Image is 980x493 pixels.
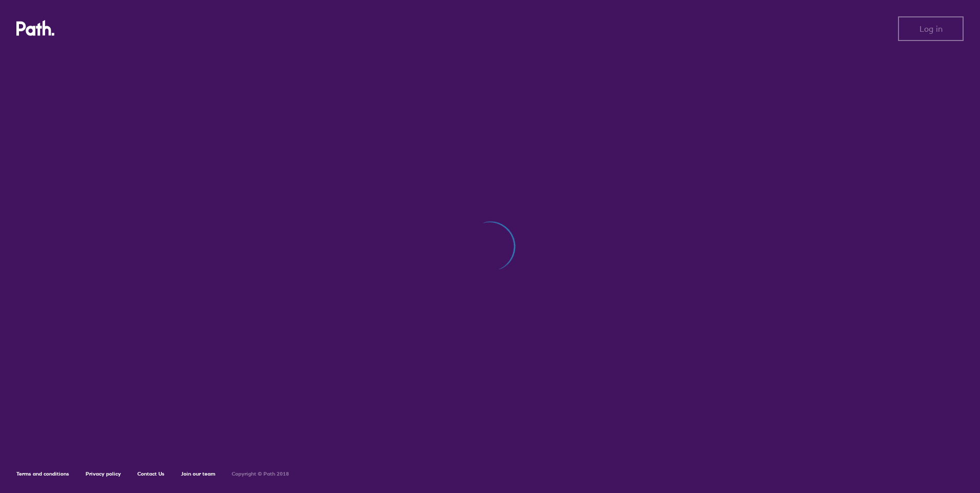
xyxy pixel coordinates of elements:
[920,24,943,33] span: Log in
[898,16,964,41] button: Log in
[86,470,121,477] a: Privacy policy
[232,471,289,477] h6: Copyright © Path 2018
[137,470,165,477] a: Contact Us
[16,470,69,477] a: Terms and conditions
[181,470,215,477] a: Join our team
